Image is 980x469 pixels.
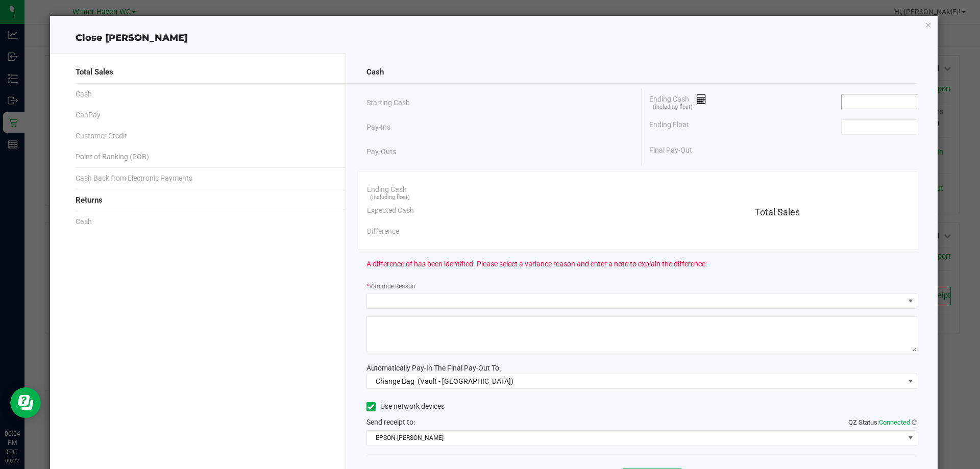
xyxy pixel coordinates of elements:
[649,94,706,109] span: Ending Cash
[879,418,910,426] span: Connected
[366,401,445,412] label: Use network devices
[366,66,384,78] span: Cash
[366,97,410,108] span: Starting Cash
[366,122,390,133] span: Pay-Ins
[76,110,101,120] span: CanPay
[50,31,938,45] div: Close [PERSON_NAME]
[653,103,693,112] span: (including float)
[376,377,414,385] span: Change Bag
[76,189,325,211] div: Returns
[848,418,917,426] span: QZ Status:
[649,145,692,156] span: Final Pay-Out
[367,184,407,195] span: Ending Cash
[76,66,113,78] span: Total Sales
[10,387,41,418] iframe: Resource center
[76,173,192,184] span: Cash Back from Electronic Payments
[367,431,904,445] span: EPSON-[PERSON_NAME]
[76,89,92,100] span: Cash
[367,205,414,216] span: Expected Cash
[367,226,399,237] span: Difference
[366,364,501,372] span: Automatically Pay-In The Final Pay-Out To:
[366,259,707,269] span: A difference of has been identified. Please select a variance reason and enter a note to explain ...
[366,418,415,426] span: Send receipt to:
[649,119,689,135] span: Ending Float
[76,131,127,141] span: Customer Credit
[366,146,396,157] span: Pay-Outs
[366,282,415,291] label: Variance Reason
[755,207,800,217] span: Total Sales
[418,377,513,385] span: (Vault - [GEOGRAPHIC_DATA])
[76,216,92,227] span: Cash
[76,152,149,162] span: Point of Banking (POB)
[370,193,410,202] span: (including float)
